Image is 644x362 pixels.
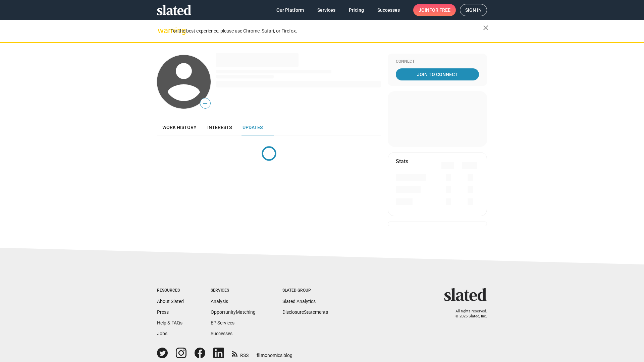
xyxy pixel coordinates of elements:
a: Our Platform [271,4,309,16]
a: Analysis [211,299,228,304]
span: Work history [162,125,197,130]
a: Successes [211,331,232,336]
span: Successes [377,4,400,16]
a: Slated Analytics [282,299,316,304]
a: EP Services [211,320,234,325]
span: Sign in [465,4,482,16]
div: Services [211,288,256,293]
a: Successes [372,4,405,16]
a: Pricing [343,4,369,16]
div: Connect [396,59,479,64]
span: film [257,353,265,358]
a: OpportunityMatching [211,309,256,315]
a: About Slated [157,299,184,304]
span: Updates [243,125,263,130]
a: Updates [237,119,268,135]
mat-icon: close [482,24,490,32]
a: Jobs [157,331,167,336]
div: Resources [157,288,184,293]
a: Work history [157,119,202,135]
a: RSS [232,348,249,359]
a: filmonomics blog [257,347,292,359]
a: Join To Connect [396,68,479,80]
a: Joinfor free [413,4,456,16]
a: Interests [202,119,237,135]
a: Help & FAQs [157,320,182,325]
span: Services [317,4,335,16]
span: for free [429,4,450,16]
div: For the best experience, please use Chrome, Safari, or Firefox. [170,26,483,36]
div: Slated Group [282,288,328,293]
a: Services [312,4,341,16]
a: DisclosureStatements [282,309,328,315]
span: — [200,99,210,108]
span: Join To Connect [397,68,478,80]
p: All rights reserved. © 2025 Slated, Inc. [448,309,487,319]
span: Pricing [349,4,364,16]
span: Interests [207,125,232,130]
mat-icon: warning [158,26,166,35]
mat-card-title: Stats [396,158,408,165]
a: Sign in [460,4,487,16]
a: Press [157,309,169,315]
span: Join [419,4,450,16]
span: Our Platform [276,4,304,16]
